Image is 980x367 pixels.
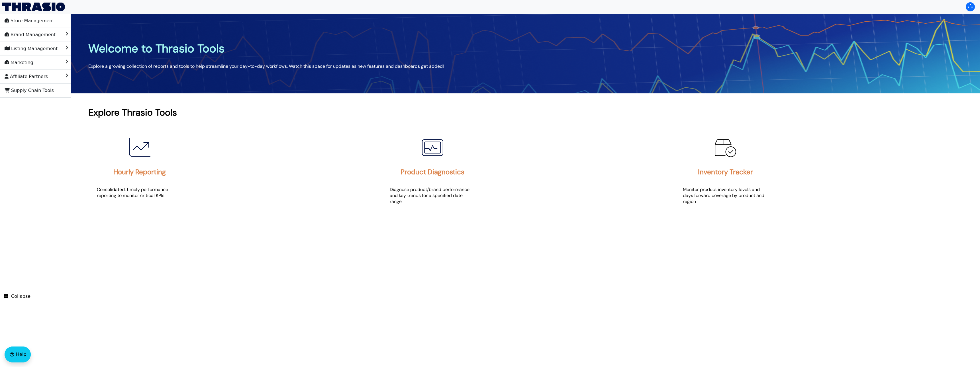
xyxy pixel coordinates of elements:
h1: Explore Thrasio Tools [88,106,963,118]
a: Inventory Tracker IconInventory TrackerMonitor product inventory levels and days forward coverage... [674,125,966,218]
span: Supply Chain Tools [5,86,54,95]
img: Thrasio Logo [2,3,65,11]
span: Affiliate Partners [5,72,48,81]
h2: Product Diagnostics [401,167,464,176]
span: Collapse [4,293,30,300]
img: Inventory Tracker Icon [711,133,740,162]
p: Monitor product inventory levels and days forward coverage by product and region [683,186,768,204]
p: Explore a growing collection of reports and tools to help streamline your day-to-day workflows. W... [88,63,444,69]
button: Help floatingactionbutton [5,347,31,362]
span: Brand Management [5,30,56,39]
h2: Inventory Tracker [698,167,753,176]
h2: Hourly Reporting [113,167,166,176]
span: Marketing [5,58,33,67]
p: Diagnose product/brand performance and key trends for a specified date range [390,186,475,204]
h1: Welcome to Thrasio Tools [88,41,444,56]
a: Hourly Reporting IconHourly ReportingConsolidated, timely performance reporting to monitor critic... [88,125,380,212]
span: Store Management [5,16,54,25]
span: Help [16,351,26,358]
p: Consolidated, timely performance reporting to monitor critical KPIs [97,186,182,198]
span: Listing Management [5,44,58,53]
a: Product Diagnostics IconProduct DiagnosticsDiagnose product/brand performance and key trends for ... [381,125,673,218]
img: Hourly Reporting Icon [125,133,154,162]
img: Product Diagnostics Icon [418,133,447,162]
